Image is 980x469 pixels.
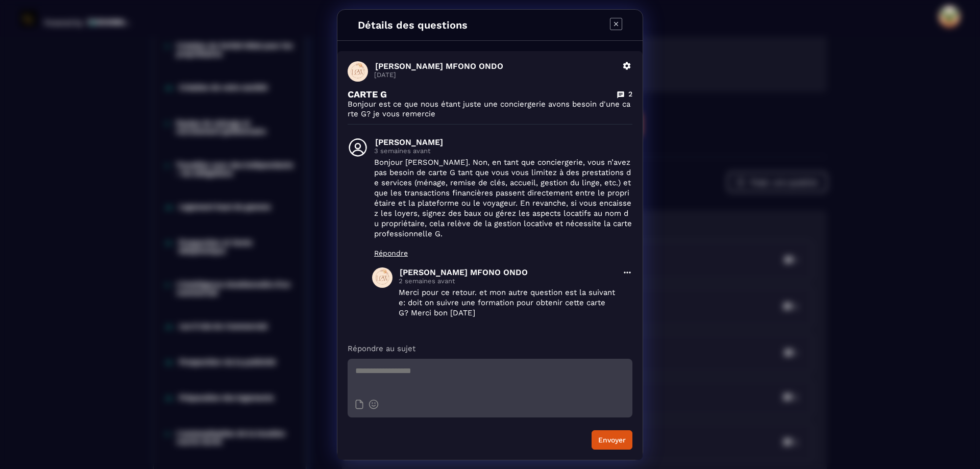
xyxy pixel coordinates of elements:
p: [PERSON_NAME] MFONO ONDO [375,61,616,71]
p: [PERSON_NAME] [375,137,632,147]
p: [PERSON_NAME] MFONO ONDO [400,267,616,277]
p: 2 semaines avant [399,277,616,285]
p: CARTE G [348,89,387,100]
p: Répondre [374,249,632,257]
p: Bonjour est ce que nous étant juste une conciergerie avons besoin d'une carte G? je vous remercie [348,100,632,119]
p: Répondre au sujet [348,343,632,354]
p: Bonjour [PERSON_NAME]. Non, en tant que conciergerie, vous n’avez pas besoin de carte G tant que ... [374,157,632,239]
p: 2 [628,89,632,99]
h4: Détails des questions [358,19,468,31]
button: Envoyer [592,430,632,450]
p: [DATE] [374,71,616,79]
p: 3 semaines avant [374,147,632,155]
p: Merci pour ce retour. et mon autre question est la suivante: doit on suivre une formation pour ob... [399,287,616,318]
